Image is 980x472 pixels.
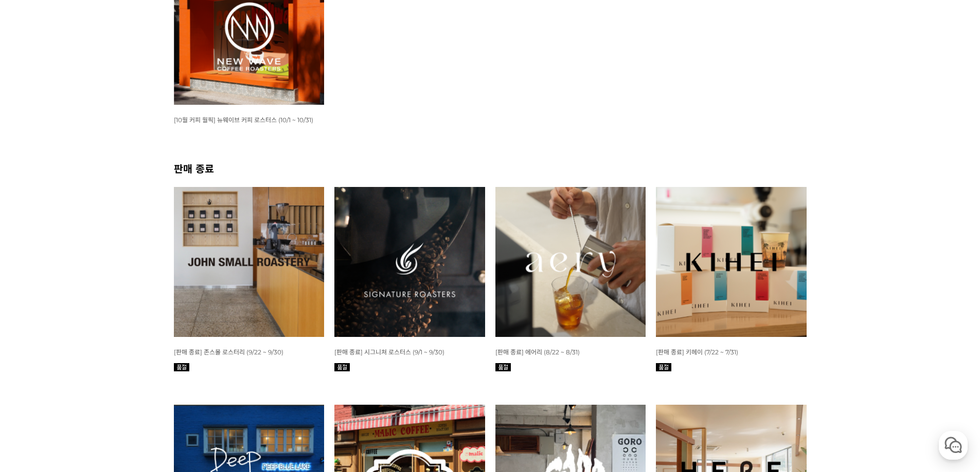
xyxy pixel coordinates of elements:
a: 설정 [133,326,198,351]
img: 7월 커피 스몰 월픽 키헤이 [656,187,807,337]
a: [판매 종료] 존스몰 로스터리 (9/22 ~ 9/30) [174,348,283,356]
a: 대화 [68,326,133,351]
img: 8월 커피 스몰 월픽 에어리 [495,187,646,337]
span: [10월 커피 월픽] 뉴웨이브 커피 로스터스 (10/1 ~ 10/31) [174,116,313,124]
h2: 판매 종료 [174,161,807,176]
span: 홈 [32,341,39,349]
img: [판매 종료] 시그니쳐 로스터스 (9/1 ~ 9/30) [334,187,485,337]
img: 품절 [334,363,350,371]
img: [판매 종료] 존스몰 로스터리 (9/22 ~ 9/30) [174,187,325,337]
a: [판매 종료] 시그니쳐 로스터스 (9/1 ~ 9/30) [334,348,444,356]
span: 설정 [159,341,171,349]
span: 대화 [94,342,106,350]
span: [판매 종료] 시그니쳐 로스터스 (9/1 ~ 9/30) [334,348,444,356]
span: [판매 종료] 키헤이 (7/22 ~ 7/31) [656,348,738,356]
a: [10월 커피 월픽] 뉴웨이브 커피 로스터스 (10/1 ~ 10/31) [174,116,313,124]
img: 품절 [174,363,189,371]
span: [판매 종료] 에어리 (8/22 ~ 8/31) [495,348,580,356]
img: 품절 [656,363,671,371]
span: [판매 종료] 존스몰 로스터리 (9/22 ~ 9/30) [174,348,283,356]
img: 품절 [495,363,511,371]
a: [판매 종료] 키헤이 (7/22 ~ 7/31) [656,348,738,356]
a: 홈 [3,326,68,351]
a: [판매 종료] 에어리 (8/22 ~ 8/31) [495,348,580,356]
